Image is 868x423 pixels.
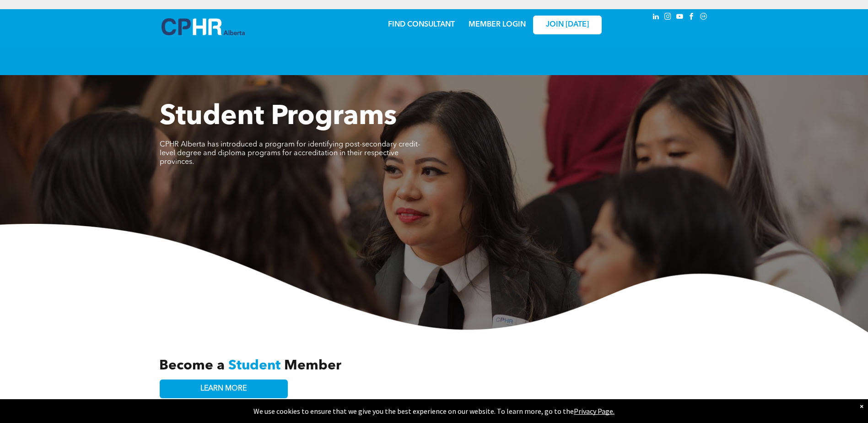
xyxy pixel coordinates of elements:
[699,11,709,24] a: Social network
[162,18,245,35] img: A blue and white logo for cp alberta
[663,11,673,24] a: instagram
[160,103,397,131] span: Student Programs
[160,141,420,166] span: CPHR Alberta has introduced a program for identifying post-secondary credit-level degree and dipl...
[533,16,602,34] a: JOIN [DATE]
[200,385,247,393] span: LEARN MORE
[687,11,697,24] a: facebook
[160,380,288,398] a: LEARN MORE
[675,11,685,24] a: youtube
[469,21,526,28] a: MEMBER LOGIN
[159,359,225,373] span: Become a
[228,359,280,373] span: Student
[651,11,661,24] a: linkedin
[546,21,589,29] span: JOIN [DATE]
[860,401,863,411] div: Dismiss notification
[388,21,455,28] a: FIND CONSULTANT
[574,407,615,416] a: Privacy Page.
[284,359,341,373] span: Member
